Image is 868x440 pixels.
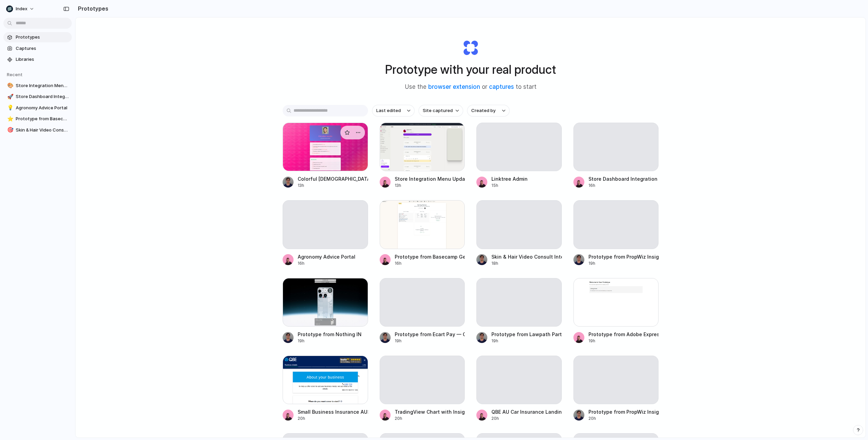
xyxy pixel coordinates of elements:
[395,182,465,189] div: 13h
[491,408,562,415] div: QBE AU Car Insurance Landing Page
[573,200,659,266] a: Prototype from PropWiz Insights Maroubra19h
[3,125,72,135] a: 🎯Skin & Hair Video Consult Interface
[588,331,659,338] div: Prototype from Adobe Express
[3,32,72,42] a: Prototypes
[489,83,514,90] a: captures
[6,127,13,134] button: 🎯
[3,114,72,124] a: ⭐Prototype from Basecamp Getting Started
[3,81,72,91] a: 🎨Store Integration Menu Update
[283,200,368,266] a: Agronomy Advice Portal16h
[380,200,465,266] a: Prototype from Basecamp Getting StartedPrototype from Basecamp Getting Started16h
[491,331,562,338] div: Prototype from Lawpath Partner Offers
[3,103,72,113] a: 💡Agronomy Advice Portal
[395,175,465,182] div: Store Integration Menu Update
[6,105,13,111] button: 💡
[573,123,659,189] a: Store Dashboard Integration16h
[423,107,453,114] span: Site captured
[298,338,362,344] div: 19h
[476,356,562,422] a: QBE AU Car Insurance Landing Page20h
[16,5,27,12] span: Index
[7,82,12,90] div: 🎨
[428,83,480,90] a: browser extension
[298,331,362,338] div: Prototype from Nothing IN
[573,356,659,422] a: Prototype from PropWiz Insights Maroubra20h
[283,356,368,422] a: Small Business Insurance AU: Billing Details SectionSmall Business Insurance AU: Billing Details ...
[75,4,108,13] h2: Prototypes
[491,260,562,266] div: 18h
[476,278,562,344] a: Prototype from Lawpath Partner Offers19h
[476,123,562,189] a: Linktree Admin15h
[395,331,465,338] div: Prototype from Ecart Pay — Online Payment Platform
[283,123,368,189] a: Colorful Christian Iacullo SiteColorful [DEMOGRAPHIC_DATA][PERSON_NAME] Site13h
[376,107,401,114] span: Last edited
[7,126,12,134] div: 🎯
[380,278,465,344] a: Prototype from Ecart Pay — Online Payment Platform19h
[16,105,69,111] span: Agronomy Advice Portal
[16,115,69,122] span: Prototype from Basecamp Getting Started
[298,253,355,260] div: Agronomy Advice Portal
[372,105,415,116] button: Last edited
[491,253,562,260] div: Skin & Hair Video Consult Interface
[588,415,659,422] div: 20h
[467,105,510,116] button: Created by
[491,175,528,182] div: Linktree Admin
[419,105,463,116] button: Site captured
[298,415,368,422] div: 20h
[471,107,496,114] span: Created by
[7,104,12,112] div: 💡
[298,175,368,182] div: Colorful [DEMOGRAPHIC_DATA][PERSON_NAME] Site
[16,82,69,89] span: Store Integration Menu Update
[588,182,657,189] div: 16h
[3,43,72,54] a: Captures
[3,3,38,14] button: Index
[16,93,69,100] span: Store Dashboard Integration
[7,115,12,123] div: ⭐
[588,175,657,182] div: Store Dashboard Integration
[395,408,465,415] div: TradingView Chart with Insights Modal
[298,408,368,415] div: Small Business Insurance AU: Billing Details Section
[491,338,562,344] div: 19h
[7,93,12,101] div: 🚀
[588,260,659,266] div: 19h
[395,253,465,260] div: Prototype from Basecamp Getting Started
[395,260,465,266] div: 16h
[298,260,355,266] div: 16h
[573,278,659,344] a: Prototype from Adobe ExpressPrototype from Adobe Express19h
[3,92,72,102] a: 🚀Store Dashboard Integration
[588,408,659,415] div: Prototype from PropWiz Insights Maroubra
[3,54,72,65] a: Libraries
[476,200,562,266] a: Skin & Hair Video Consult Interface18h
[385,60,556,79] h1: Prototype with your real product
[16,45,69,52] span: Captures
[6,82,13,89] button: 🎨
[405,83,537,92] span: Use the or to start
[6,93,13,100] button: 🚀
[395,415,465,422] div: 20h
[588,338,659,344] div: 19h
[16,34,69,41] span: Prototypes
[491,415,562,422] div: 20h
[283,278,368,344] a: Prototype from Nothing INPrototype from Nothing IN19h
[491,182,528,189] div: 15h
[380,356,465,422] a: TradingView Chart with Insights Modal20h
[588,253,659,260] div: Prototype from PropWiz Insights Maroubra
[6,115,13,122] button: ⭐
[16,56,69,63] span: Libraries
[7,72,23,77] span: Recent
[298,182,368,189] div: 13h
[380,123,465,189] a: Store Integration Menu UpdateStore Integration Menu Update13h
[16,127,69,134] span: Skin & Hair Video Consult Interface
[395,338,465,344] div: 19h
